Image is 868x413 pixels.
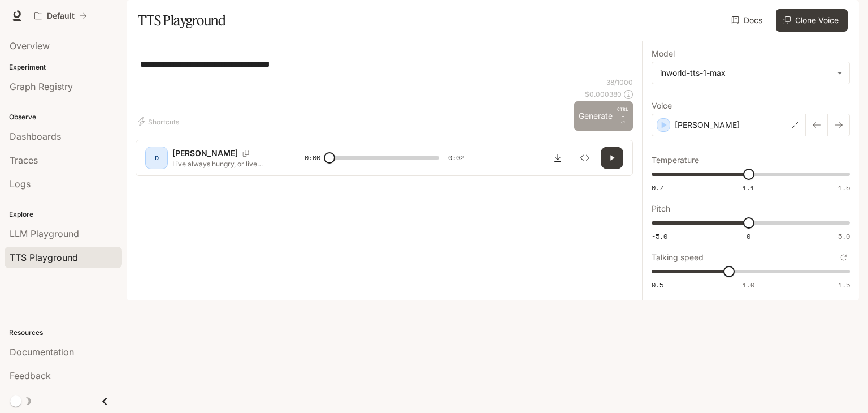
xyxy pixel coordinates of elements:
span: 5.0 [838,231,850,241]
button: Clone Voice [776,9,848,32]
span: 1.1 [743,183,754,192]
p: Talking speed [652,253,704,261]
span: -5.0 [652,231,667,241]
p: Temperature [652,156,699,164]
span: 1.5 [838,280,850,290]
span: 0.7 [652,183,663,192]
p: Live always hungry, or live always thirsty? [172,159,277,169]
button: All workspaces [29,5,92,27]
button: Copy Voice ID [238,150,254,157]
p: $ 0.000380 [585,89,622,99]
p: CTRL + [617,106,628,119]
a: Docs [729,9,767,32]
button: Download audio [546,147,569,169]
div: inworld-tts-1-max [652,62,849,84]
div: inworld-tts-1-max [660,67,831,79]
span: 0:02 [448,152,464,164]
button: GenerateCTRL +⏎ [574,101,633,131]
span: 1.5 [838,183,850,192]
p: Model [652,50,675,58]
button: Reset to default [837,251,850,264]
span: 0.5 [652,280,663,290]
p: Voice [652,102,672,110]
p: [PERSON_NAME] [675,119,740,131]
span: 0:00 [305,152,320,164]
h1: TTS Playground [138,9,225,32]
p: Default [47,11,75,21]
button: Shortcuts [136,113,184,131]
p: ⏎ [617,106,628,126]
button: Inspect [574,147,596,169]
p: Pitch [652,205,670,213]
span: 1.0 [743,280,754,290]
p: 38 / 1000 [606,78,633,87]
p: [PERSON_NAME] [172,148,238,159]
div: D [147,149,166,167]
span: 0 [747,231,750,241]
